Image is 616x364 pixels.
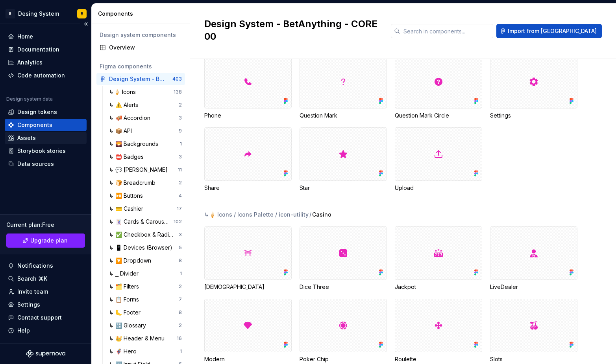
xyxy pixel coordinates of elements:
button: Search ⌘K [5,272,87,285]
div: Share [204,184,292,192]
a: Settings [5,298,87,311]
span: / [309,211,311,219]
div: Phone [204,55,292,119]
a: Design System - BetAnything - CORE 00403 [96,73,185,85]
svg: Supernova Logo [26,350,65,358]
button: Collapse sidebar [80,18,91,29]
div: 9 [179,128,182,134]
div: Data sources [17,160,54,168]
div: Dice Three [300,226,387,291]
h2: Design System - BetAnything - CORE 00 [204,18,381,43]
div: Question Mark Circle [395,55,482,119]
div: 3 [179,115,182,121]
div: ↳ ✅ Checkbox & Radiobuttons [109,231,179,239]
div: Jackpot [395,283,482,291]
div: Components [98,10,187,18]
div: ↳ 🔽 Dropdown [109,257,154,265]
div: Design system components [100,31,182,39]
div: Settings [17,301,40,309]
div: 16 [177,335,182,342]
button: BDesing SystemB [2,5,90,22]
a: Code automation [5,69,87,82]
button: Help [5,324,87,337]
div: ↳🍦 Icons / Icons Palette / icon-utility [204,211,309,219]
a: Design tokens [5,106,87,118]
a: ↳ 🦶 Footer8 [106,306,185,319]
div: ↳ 🦸 Hero [109,347,140,355]
a: ↳ 📱 Devices (Browser)5 [106,241,185,254]
a: Data sources [5,158,87,170]
div: Question Mark Circle [395,112,482,119]
a: Home [5,30,87,43]
a: ↳ ⚠️ Alerts2 [106,99,185,111]
div: ↳ 📋 Forms [109,296,142,303]
div: ↳ 💬 [PERSON_NAME] [109,166,171,174]
div: Invite team [17,288,48,296]
div: ↳ 🗂️ Filters [109,283,142,290]
div: 1 [180,348,182,355]
div: Modern [204,299,292,363]
a: ↳ ⏯️ Buttons4 [106,189,185,202]
div: Figma components [100,63,182,70]
div: Design system data [6,96,53,102]
div: Desing System [18,10,59,18]
a: Invite team [5,285,87,298]
div: Documentation [17,46,59,53]
a: ↳ ✅ Checkbox & Radiobuttons3 [106,228,185,241]
div: Analytics [17,59,43,66]
div: [DEMOGRAPHIC_DATA] [204,283,292,291]
div: Dice Three [300,283,387,291]
a: ↳ 👑 Header & Menu16 [106,332,185,345]
span: Casino [312,211,331,219]
div: Roulette [395,355,482,363]
div: ↳ 💳 Cashier [109,205,146,213]
a: ↳ 🍞 Breadcrumb2 [106,176,185,189]
a: Analytics [5,56,87,69]
a: Overview [96,41,185,54]
div: Home [17,33,33,40]
div: 11 [178,167,182,173]
div: 3 [179,154,182,160]
div: Contact support [17,314,62,322]
a: Components [5,119,87,131]
div: Settings [490,112,577,119]
div: LiveDealer [490,226,577,291]
div: Design tokens [17,108,57,116]
a: ↳ 💳 Cashier17 [106,202,185,215]
div: Jackpot [395,226,482,291]
div: ↳ 📱 Devices (Browser) [109,244,176,252]
div: Poker Chip [300,299,387,363]
div: 8 [179,257,182,264]
div: ↳ ⚠️ Alerts [109,101,141,109]
div: Question Mark [300,55,387,119]
span: Upgrade plan [30,237,68,245]
div: Assets [17,134,36,142]
div: B [81,11,83,17]
div: Roulette [395,299,482,363]
div: 5 [179,245,182,251]
div: ↳ 🪗 Accordion [109,114,154,122]
a: Storybook stories [5,145,87,157]
div: 3 [179,232,182,238]
div: LiveDealer [490,283,577,291]
div: ↳ 📦 API [109,127,135,135]
div: 2 [179,322,182,329]
div: 17 [177,206,182,212]
a: ↳ 🃏 Cards & Carousels102 [106,215,185,228]
a: ↳ 📦 API9 [106,125,185,137]
div: 2 [179,102,182,108]
div: Design System - BetAnything - CORE 00 [109,75,168,83]
a: ↳ 💬 [PERSON_NAME]11 [106,164,185,176]
div: ↳ 🌄 Backgrounds [109,140,161,148]
div: Code automation [17,72,65,79]
div: Search ⌘K [17,275,47,283]
div: Slots [490,355,577,363]
div: 1 [180,141,182,147]
div: Components [17,121,52,129]
div: 7 [179,296,182,303]
a: ↳ 📋 Forms7 [106,293,185,306]
div: Share [204,127,292,192]
div: Settings [490,55,577,119]
input: Search in components... [400,24,493,38]
a: ↳ ⎯ Divider1 [106,267,185,280]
